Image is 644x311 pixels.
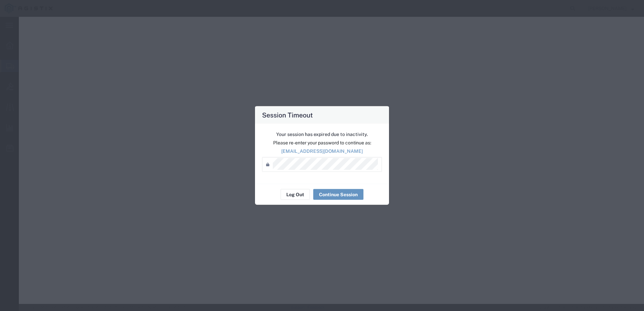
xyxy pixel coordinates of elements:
button: Log Out [281,189,310,200]
p: [EMAIL_ADDRESS][DOMAIN_NAME] [262,148,382,155]
p: Please re-enter your password to continue as: [262,139,382,146]
button: Continue Session [313,189,363,200]
h4: Session Timeout [262,110,313,120]
p: Your session has expired due to inactivity. [262,131,382,138]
